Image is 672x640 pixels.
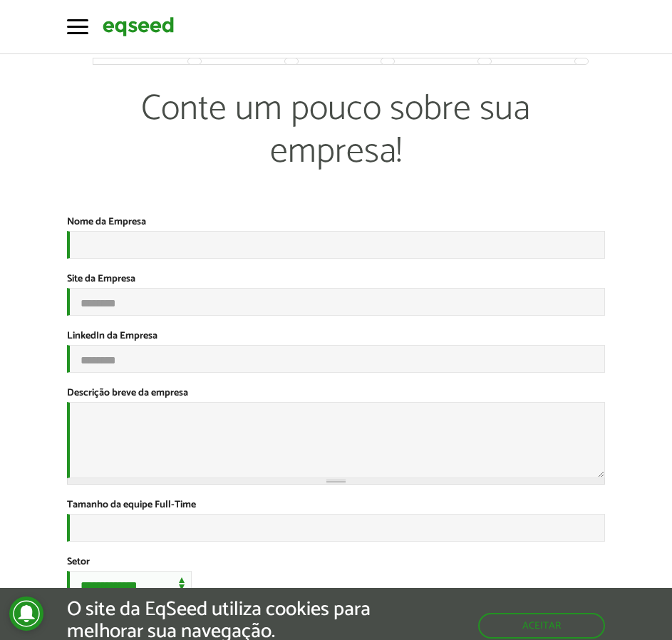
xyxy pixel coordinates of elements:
p: Conte um pouco sobre sua empresa! [93,88,578,216]
label: Setor [67,557,90,567]
label: Site da Empresa [67,274,135,284]
button: Aceitar [478,613,605,639]
img: EqSeed [103,15,174,38]
label: Descrição breve da empresa [67,388,188,398]
label: LinkedIn da Empresa [67,331,157,341]
label: Tamanho da equipe Full-Time [67,500,196,510]
label: Nome da Empresa [67,217,146,227]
